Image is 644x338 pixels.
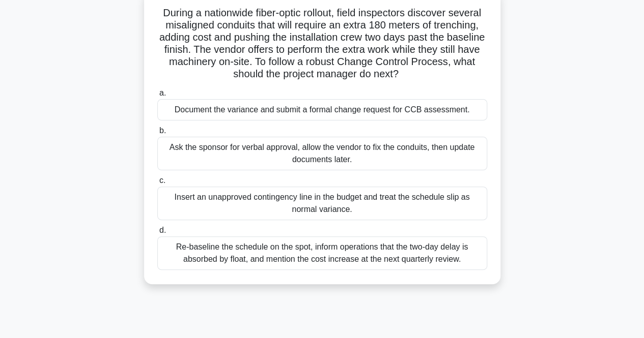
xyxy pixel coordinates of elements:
span: c. [159,176,165,185]
h5: During a nationwide fiber-optic rollout, field inspectors discover several misaligned conduits th... [156,7,488,81]
div: Document the variance and submit a formal change request for CCB assessment. [157,99,487,120]
span: a. [159,88,166,97]
div: Ask the sponsor for verbal approval, allow the vendor to fix the conduits, then update documents ... [157,137,487,170]
div: Re-baseline the schedule on the spot, inform operations that the two-day delay is absorbed by flo... [157,236,487,270]
span: b. [159,126,166,135]
div: Insert an unapproved contingency line in the budget and treat the schedule slip as normal variance. [157,187,487,220]
span: d. [159,226,166,234]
